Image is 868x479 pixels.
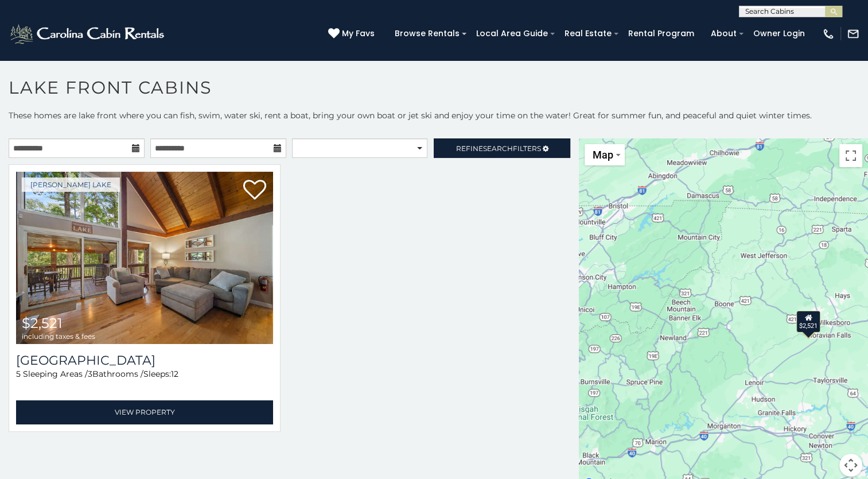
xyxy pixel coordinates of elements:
[839,454,862,477] button: Map camera controls
[434,138,570,158] a: RefineSearchFilters
[389,25,465,43] a: Browse Rentals
[822,28,835,40] img: phone-regular-white.png
[593,149,613,161] span: Map
[705,25,742,43] a: About
[9,22,168,45] img: White-1-2.png
[22,315,63,331] span: $2,521
[171,369,178,379] span: 12
[585,144,625,165] button: Change map style
[88,369,92,379] span: 3
[559,25,617,43] a: Real Estate
[483,144,513,153] span: Search
[243,179,266,203] a: Add to favorites
[22,333,95,340] span: including taxes & fees
[470,25,554,43] a: Local Area Guide
[16,369,21,379] span: 5
[342,28,375,40] span: My Favs
[16,353,273,368] h3: Lake Hills Hideaway
[328,28,377,40] a: My Favs
[847,28,859,40] img: mail-regular-white.png
[839,144,862,167] button: Toggle fullscreen view
[16,353,273,368] a: [GEOGRAPHIC_DATA]
[748,25,811,43] a: Owner Login
[16,368,273,397] div: Sleeping Areas / Bathrooms / Sleeps:
[16,400,273,424] a: View Property
[16,172,273,344] a: Lake Hills Hideaway $2,521 including taxes & fees
[22,177,120,192] a: [PERSON_NAME] Lake
[622,25,700,43] a: Rental Program
[456,144,541,153] span: Refine Filters
[16,172,273,344] img: Lake Hills Hideaway
[796,310,820,332] div: $2,521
